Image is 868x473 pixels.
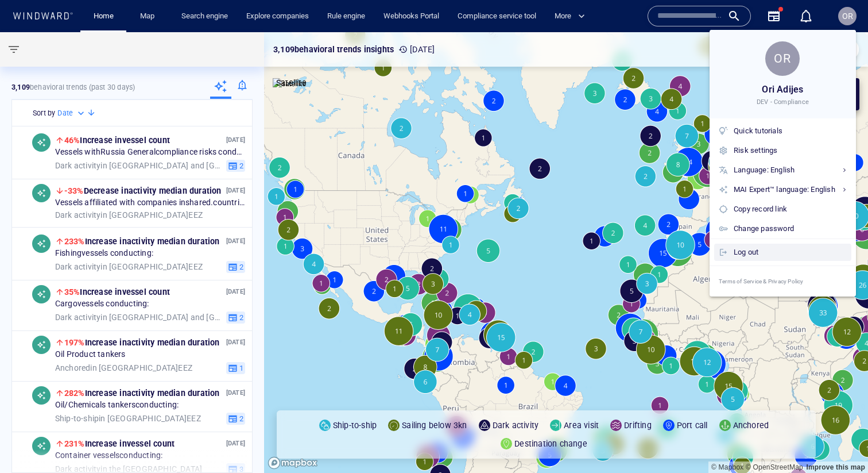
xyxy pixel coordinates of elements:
div: MAI Expert™ language: English [734,183,847,196]
span: Ori Adijes [762,82,803,98]
span: OR [774,51,791,66]
a: Terms of Service & Privacy Policy [710,266,856,297]
div: Change password [734,222,847,235]
iframe: Chat [819,421,859,464]
div: Copy record link [734,203,847,216]
div: Quick tutorials [734,125,847,137]
span: DEV - Compliance [757,98,809,107]
div: Log out [734,246,847,259]
div: Risk settings [734,144,847,157]
div: Language: English [734,164,847,176]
